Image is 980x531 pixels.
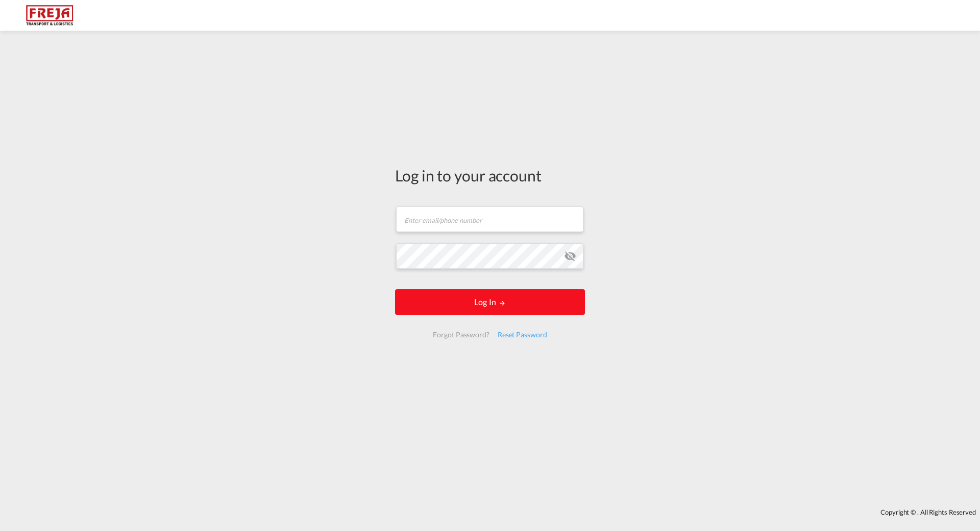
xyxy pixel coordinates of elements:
button: LOGIN [395,289,585,315]
img: 586607c025bf11f083711d99603023e7.png [15,4,84,27]
md-icon: icon-eye-off [564,250,576,262]
div: Forgot Password? [429,326,493,344]
div: Log in to your account [395,165,585,186]
input: Enter email/phone number [396,206,583,232]
div: Reset Password [494,326,551,344]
